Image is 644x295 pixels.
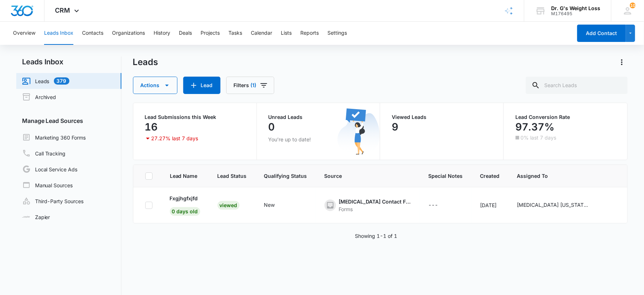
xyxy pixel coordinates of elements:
[264,172,307,180] span: Qualifying Status
[339,205,411,213] div: Forms
[264,201,288,210] div: - - Select to Edit Field
[480,201,500,209] div: [DATE]
[517,201,589,209] div: [MEDICAL_DATA] [US_STATE], [MEDICAL_DATA] [GEOGRAPHIC_DATA] [US_STATE]
[183,77,220,94] button: Lead
[22,77,69,85] a: Leads379
[392,121,398,133] p: 9
[515,115,616,120] p: Lead Conversion Rate
[170,194,198,202] p: Fxgjhgfxjfd
[22,165,78,174] a: Local Service Ads
[327,22,347,45] button: Settings
[170,194,200,214] a: Fxgjhgfxjfd0 days old
[281,22,292,45] button: Lists
[133,57,158,68] h1: Leads
[22,149,66,158] a: Call Tracking
[226,77,274,94] button: Filters
[201,22,220,45] button: Projects
[55,7,70,14] span: CRM
[228,22,242,45] button: Tasks
[630,3,636,8] div: notifications count
[517,201,602,210] div: - - Select to Edit Field
[339,198,411,205] div: [MEDICAL_DATA] Contact Form
[520,135,556,140] p: 0% last 7 days
[154,22,170,45] button: History
[264,201,275,209] div: New
[22,181,73,189] a: Manual Sources
[16,56,121,67] h2: Leads Inbox
[218,201,240,210] div: Viewed
[251,83,257,88] span: (1)
[218,202,240,208] a: Viewed
[151,136,198,141] p: 27.27% last 7 days
[515,121,554,133] p: 97.37%
[145,121,158,133] p: 16
[429,172,463,180] span: Special Notes
[429,201,451,210] div: - - Select to Edit Field
[616,56,628,68] button: Actions
[551,11,601,16] div: account id
[170,172,200,180] span: Lead Name
[112,22,145,45] button: Organizations
[300,22,319,45] button: Reports
[429,201,438,210] div: ---
[551,5,601,11] div: account name
[22,133,86,142] a: Marketing 360 Forms
[269,136,369,143] p: You’re up to date!
[22,197,84,205] a: Third-Party Sources
[392,115,492,120] p: Viewed Leads
[82,22,103,45] button: Contacts
[170,207,200,216] span: 0 days old
[325,172,411,180] span: Source
[22,213,50,221] a: Zapier
[22,93,56,101] a: Archived
[355,232,397,240] p: Showing 1-1 of 1
[133,77,177,94] button: Actions
[577,25,626,42] button: Add Contact
[630,3,636,8] span: 10
[145,115,245,120] p: Lead Submissions this Week
[526,77,628,94] input: Search Leads
[179,22,192,45] button: Deals
[251,22,272,45] button: Calendar
[13,22,35,45] button: Overview
[269,115,369,120] p: Unread Leads
[16,116,121,125] h3: Manage Lead Sources
[218,172,247,180] span: Lead Status
[620,200,630,210] button: Add as Contact
[517,172,602,180] span: Assigned To
[480,172,500,180] span: Created
[44,22,73,45] button: Leads Inbox
[269,121,275,133] p: 0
